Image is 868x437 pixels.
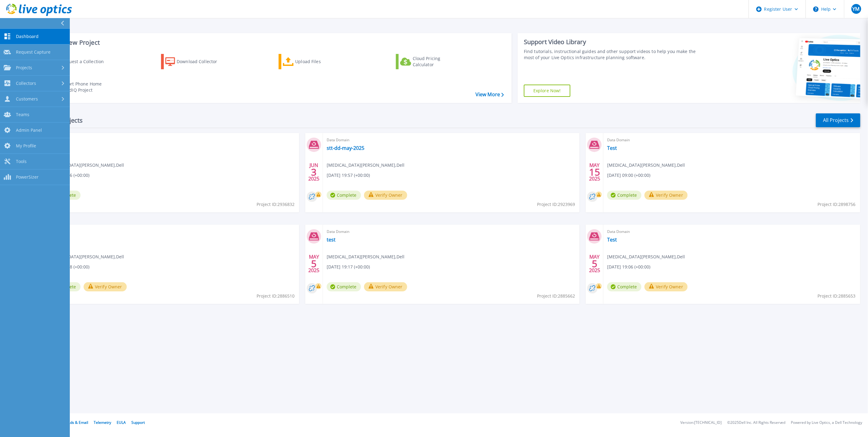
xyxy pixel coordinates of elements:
a: Cloud Pricing Calculator [396,54,464,69]
a: Test [607,237,617,243]
span: [MEDICAL_DATA][PERSON_NAME] , Dell [46,162,124,169]
span: Admin Panel [16,127,42,133]
span: 5 [592,261,597,266]
div: Cloud Pricing Calculator [413,55,462,68]
span: 5 [311,261,317,266]
a: stt-dd-may-2025 [327,145,364,151]
span: [MEDICAL_DATA][PERSON_NAME] , Dell [327,162,404,169]
span: Tools [16,159,27,164]
button: Verify Owner [644,282,688,291]
div: MAY 2025 [589,161,600,183]
span: Project ID: 2885662 [537,293,575,299]
a: Request a Collection [43,54,112,69]
span: Collectors [16,81,36,86]
div: Download Collector [177,55,226,68]
a: Explore Now! [524,85,570,97]
button: Verify Owner [364,191,407,200]
li: Powered by Live Optics, a Dell Technology [791,421,862,425]
div: MAY 2025 [589,253,600,275]
button: Verify Owner [84,282,127,291]
span: PowerSizer [16,174,39,180]
span: Data Domain [607,228,856,235]
div: MAY 2025 [308,253,320,275]
span: Data Domain [46,228,295,235]
a: Test [607,145,617,151]
div: Request a Collection [61,55,110,68]
button: Verify Owner [364,282,407,291]
span: [MEDICAL_DATA][PERSON_NAME] , Dell [46,253,124,260]
span: [MEDICAL_DATA][PERSON_NAME] , Dell [607,162,685,169]
span: Project ID: 2885653 [818,293,856,299]
span: Data Domain [46,137,295,143]
span: Dashboard [16,34,39,39]
span: Data Domain [327,228,576,235]
a: All Projects [816,113,860,127]
a: Download Collector [161,54,229,69]
div: Upload Files [295,55,344,68]
span: [MEDICAL_DATA][PERSON_NAME] , Dell [327,253,404,260]
span: [DATE] 19:17 (+00:00) [327,264,370,270]
h3: Start a New Project [43,39,504,46]
li: © 2025 Dell Inc. All Rights Reserved [727,421,786,425]
span: Data Domain [607,137,856,143]
li: Version: [TECHNICAL_ID] [680,421,722,425]
span: [DATE] 19:57 (+00:00) [327,172,370,179]
div: Support Video Library [524,38,702,46]
span: [DATE] 19:06 (+00:00) [607,264,650,270]
span: Data Domain [327,137,576,143]
span: Complete [607,282,641,291]
a: Telemetry [94,420,111,425]
span: [DATE] 09:00 (+00:00) [607,172,650,179]
span: Complete [607,191,641,200]
div: Import Phone Home CloudIQ Project [60,81,108,93]
a: EULA [117,420,126,425]
span: Project ID: 2936832 [257,201,295,208]
span: Teams [16,112,29,117]
div: JUN 2025 [308,161,320,183]
div: Find tutorials, instructional guides and other support videos to help you make the most of your L... [524,48,702,61]
span: Project ID: 2898756 [818,201,856,208]
span: Projects [16,65,32,70]
span: Request Capture [16,49,51,55]
a: Support [131,420,145,425]
a: Ads & Email [68,420,88,425]
span: Complete [327,191,361,200]
span: [MEDICAL_DATA][PERSON_NAME] , Dell [607,253,685,260]
span: 15 [589,169,600,175]
span: Customers [16,96,38,102]
span: My Profile [16,143,36,149]
span: Project ID: 2923969 [537,201,575,208]
a: View More [475,92,504,97]
span: YM [853,6,860,11]
span: 3 [311,169,317,175]
span: Project ID: 2886510 [257,293,295,299]
a: test [327,237,336,243]
button: Verify Owner [644,191,688,200]
span: Complete [327,282,361,291]
a: Upload Files [279,54,347,69]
